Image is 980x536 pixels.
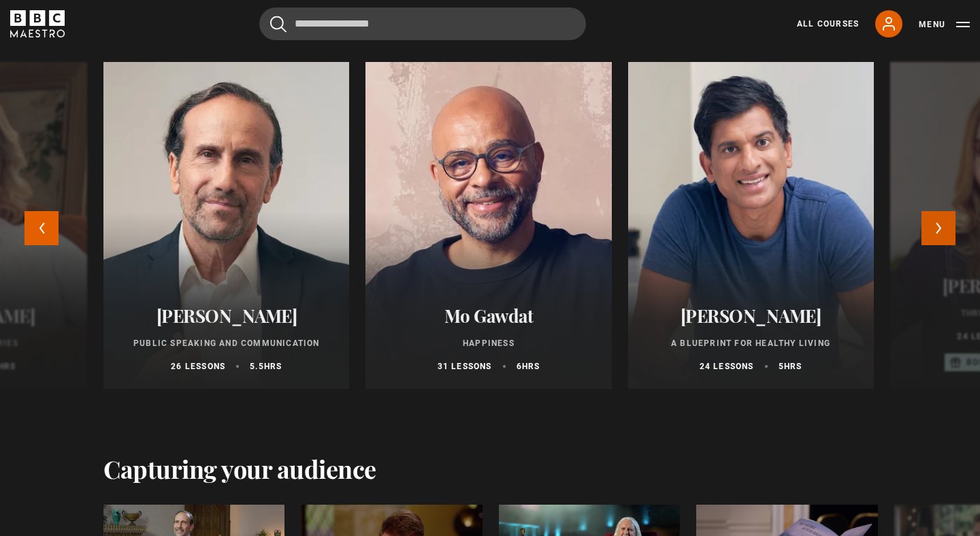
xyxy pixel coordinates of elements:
[120,337,333,349] p: Public Speaking and Communication
[517,360,540,373] p: 6
[797,18,859,30] a: All Courses
[438,360,492,373] p: 31 lessons
[250,360,282,373] p: 5.5
[644,305,857,326] h2: [PERSON_NAME]
[382,305,595,326] h2: Mo Gawdat
[779,360,802,373] p: 5
[103,62,349,389] a: [PERSON_NAME] Public Speaking and Communication 26 lessons 5.5hrs
[171,360,225,373] p: 26 lessons
[10,10,65,37] svg: BBC Maestro
[264,362,282,371] abbr: hrs
[120,305,333,326] h2: [PERSON_NAME]
[522,362,540,371] abbr: hrs
[919,18,970,31] button: Toggle navigation
[270,16,287,33] button: Submit the search query
[365,62,611,389] a: Mo Gawdat Happiness 31 lessons 6hrs
[700,360,754,373] p: 24 lessons
[644,337,857,349] p: A Blueprint for Healthy Living
[259,7,586,40] input: Search
[628,62,874,389] a: [PERSON_NAME] A Blueprint for Healthy Living 24 lessons 5hrs
[784,362,802,371] abbr: hrs
[103,454,376,483] h2: Capturing your audience
[382,337,595,349] p: Happiness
